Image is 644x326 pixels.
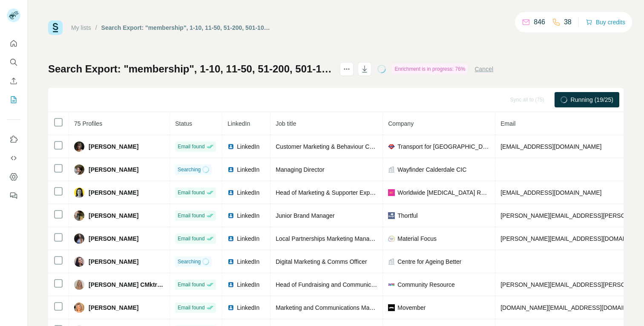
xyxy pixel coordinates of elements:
[388,281,395,288] img: company-logo
[74,234,84,244] img: Avatar
[227,258,234,265] img: LinkedIn logo
[227,166,234,173] img: LinkedIn logo
[74,120,102,127] span: 75 Profiles
[276,258,367,265] span: Digital Marketing & Comms Officer
[227,212,234,219] img: LinkedIn logo
[95,23,97,32] li: /
[276,235,378,242] span: Local Partnerships Marketing Manager
[48,62,332,76] h1: Search Export: "membership", 1-10, 11-50, 51-200, 501-1000, 1001-5000, 5001-10,000, 10,000+, EMEA...
[7,73,20,89] button: Enrich CSV
[227,304,234,311] img: LinkedIn logo
[397,165,466,174] span: Wayfinder Calderdale CIC
[89,142,138,151] span: [PERSON_NAME]
[388,189,395,196] img: company-logo
[276,189,389,196] span: Head of Marketing & Supporter Experience
[500,189,601,196] span: [EMAIL_ADDRESS][DOMAIN_NAME]
[500,143,601,150] span: [EMAIL_ADDRESS][DOMAIN_NAME]
[397,142,490,151] span: Transport for [GEOGRAPHIC_DATA]
[178,258,201,265] span: Searching
[74,188,84,198] img: Avatar
[74,211,84,221] img: Avatar
[388,212,395,219] img: company-logo
[7,92,20,107] button: My lists
[340,62,354,76] button: actions
[178,166,201,173] span: Searching
[388,304,395,311] img: company-logo
[564,17,572,27] p: 38
[237,234,259,243] span: LinkedIn
[397,188,490,197] span: Worldwide [MEDICAL_DATA] Research
[175,120,192,127] span: Status
[101,23,270,32] div: Search Export: "membership", 1-10, 11-50, 51-200, 501-1000, 1001-5000, 5001-10,000, 10,000+, EMEA...
[74,303,84,313] img: Avatar
[237,188,259,197] span: LinkedIn
[89,303,138,312] span: [PERSON_NAME]
[237,165,259,174] span: LinkedIn
[500,120,515,127] span: Email
[74,257,84,267] img: Avatar
[74,280,84,290] img: Avatar
[237,280,259,289] span: LinkedIn
[397,303,425,312] span: Movember
[397,280,455,289] span: Community Resource
[571,95,613,104] span: Running (19/25)
[48,20,63,35] img: Surfe Logo
[74,141,84,152] img: Avatar
[7,55,20,70] button: Search
[178,304,204,312] span: Email found
[89,257,138,266] span: [PERSON_NAME]
[178,189,204,196] span: Email found
[89,280,164,289] span: [PERSON_NAME] CMktr MCIM
[276,143,411,150] span: Customer Marketing & Behaviour Change Manager
[534,17,545,27] p: 846
[74,164,84,175] img: Avatar
[227,281,234,288] img: LinkedIn logo
[586,16,625,28] button: Buy credits
[397,234,437,243] span: Material Focus
[178,235,204,242] span: Email found
[388,143,395,150] img: company-logo
[397,211,417,220] span: Thortful
[89,211,138,220] span: [PERSON_NAME]
[388,120,414,127] span: Company
[276,281,387,288] span: Head of Fundraising and Communications
[276,304,385,311] span: Marketing and Communications Manager
[7,36,20,51] button: Quick start
[276,166,324,173] span: Managing Director
[388,235,395,242] img: company-logo
[227,143,234,150] img: LinkedIn logo
[178,281,204,288] span: Email found
[237,257,259,266] span: LinkedIn
[237,211,259,220] span: LinkedIn
[237,303,259,312] span: LinkedIn
[178,212,204,219] span: Email found
[7,132,20,147] button: Use Surfe on LinkedIn
[227,189,234,196] img: LinkedIn logo
[276,212,335,219] span: Junior Brand Manager
[89,165,138,174] span: [PERSON_NAME]
[89,234,138,243] span: [PERSON_NAME]
[7,169,20,185] button: Dashboard
[7,188,20,203] button: Feedback
[7,150,20,166] button: Use Surfe API
[276,120,296,127] span: Job title
[227,235,234,242] img: LinkedIn logo
[89,188,138,197] span: [PERSON_NAME]
[237,142,259,151] span: LinkedIn
[178,143,204,150] span: Email found
[397,257,461,266] span: Centre for Ageing Better
[392,64,468,74] div: Enrichment is in progress: 76%
[71,24,91,31] a: My lists
[227,120,250,127] span: LinkedIn
[474,65,493,73] button: Cancel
